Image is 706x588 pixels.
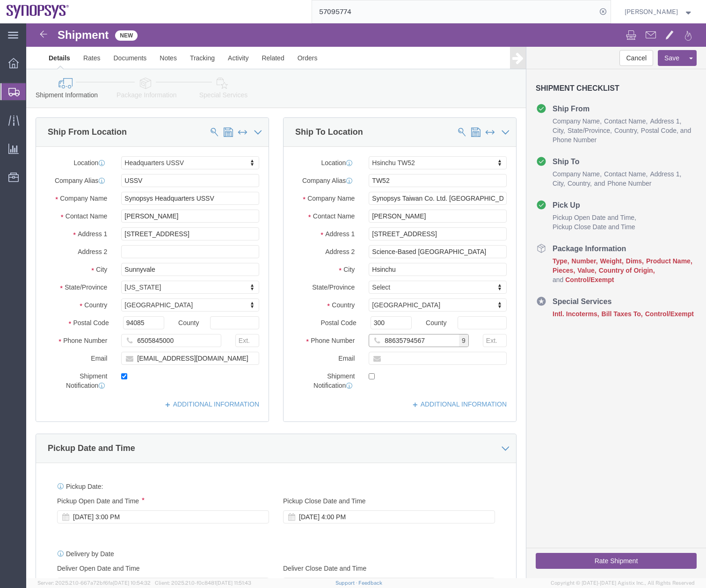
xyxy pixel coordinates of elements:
span: Server: 2025.21.0-667a72bf6fa [37,580,151,586]
button: [PERSON_NAME] [624,6,693,17]
span: Zach Anderson [625,7,678,17]
span: [DATE] 10:54:32 [113,580,151,586]
img: logo [7,5,69,19]
span: [DATE] 11:51:43 [216,580,251,586]
span: Client: 2025.21.0-f0c8481 [155,580,251,586]
a: Support [335,580,359,586]
span: Copyright © [DATE]-[DATE] Agistix Inc., All Rights Reserved [551,579,695,587]
a: Feedback [358,580,382,586]
iframe: FS Legacy Container [26,23,706,578]
input: Search for shipment number, reference number [312,0,597,23]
